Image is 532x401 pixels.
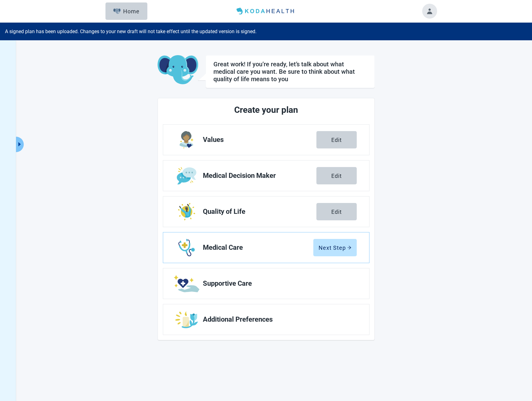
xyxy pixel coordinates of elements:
[331,209,342,215] div: Edit
[113,8,140,14] div: Home
[17,141,23,147] span: caret-right
[331,137,342,143] div: Edit
[316,167,357,184] button: Edit
[316,131,357,148] button: Edit
[331,173,342,179] div: Edit
[105,2,147,20] button: ElephantHome
[347,245,351,250] span: arrow-right
[316,203,357,220] button: Edit
[113,8,121,14] img: Elephant
[16,137,24,152] button: Expand menu
[319,245,351,251] div: Next Step
[313,239,357,256] button: Next Steparrow-right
